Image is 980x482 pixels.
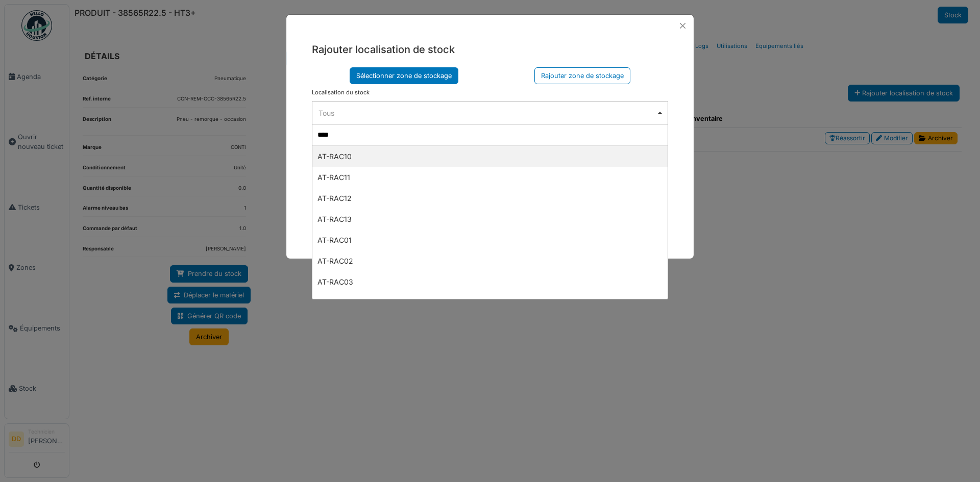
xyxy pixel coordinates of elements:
div: Sélectionner zone de stockage [350,67,458,84]
div: AT-RAC10 [312,146,668,167]
div: AT-RAC02 [312,250,668,271]
div: AT-RAC04 [312,292,668,313]
div: AT-RAC13 [312,209,668,230]
div: AT-RAC01 [312,230,668,250]
div: Tous [318,108,656,118]
div: Rajouter zone de stockage [534,67,630,84]
input: Tous [312,124,668,146]
div: AT-RAC12 [312,188,668,209]
div: AT-RAC03 [312,271,668,292]
div: AT-RAC11 [312,167,668,188]
label: Localisation du stock [312,88,370,97]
